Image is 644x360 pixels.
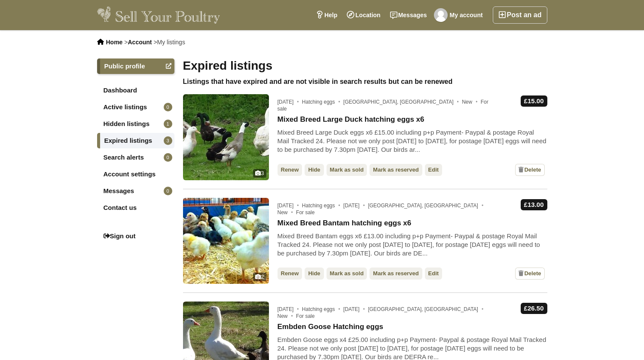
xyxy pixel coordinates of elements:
[278,128,547,154] div: Mixed Breed Large Duck eggs x6 £15.00 including p+p Payment- Paypal & postage Royal Mail Tracked ...
[521,303,547,314] div: £26.50
[183,198,269,284] a: 2
[425,268,443,280] a: Edit
[183,94,269,180] img: Mixed Breed Large Duck hatching eggs x6
[97,99,174,115] a: Active listings0
[124,39,152,46] li: >
[97,166,174,182] a: Account settings
[369,268,422,280] a: Mark as reserved
[97,116,174,132] a: Hidden listings1
[278,99,301,105] span: [DATE]
[327,164,367,176] a: Mark as sold
[305,268,324,280] a: Hide
[368,203,485,209] span: [GEOGRAPHIC_DATA], [GEOGRAPHIC_DATA]
[97,183,174,199] a: Messages0
[153,39,185,46] li: >
[369,164,422,176] a: Mark as reserved
[106,39,123,46] a: Home
[425,164,443,176] a: Edit
[278,209,295,215] span: New
[278,219,412,228] a: Mixed Breed Bantam hatching eggs x6
[343,203,366,209] span: [DATE]
[305,164,324,176] a: Hide
[462,99,479,105] span: New
[183,94,269,180] a: 3
[97,83,174,98] a: Dashboard
[521,199,547,210] div: £13.00
[521,95,547,107] div: £15.00
[183,58,547,73] h1: Expired listings
[97,228,174,244] a: Sign out
[368,306,485,312] span: [GEOGRAPHIC_DATA], [GEOGRAPHIC_DATA]
[278,232,547,258] div: Mixed Breed Bantam eggs x6 £13.00 including p+p Payment- Paypal & postage Royal Mail Tracked 24. ...
[342,6,385,24] a: Location
[278,203,301,209] span: [DATE]
[164,120,172,128] span: 1
[278,99,488,112] span: For sale
[97,150,174,165] a: Search alerts0
[302,203,342,209] span: Hatching eggs
[97,133,174,148] a: Expired listings3
[164,136,172,145] span: 3
[278,313,295,319] span: New
[385,6,432,24] a: Messages
[493,6,547,24] a: Post an ad
[296,209,314,215] span: For sale
[253,273,266,281] div: 2
[434,8,448,22] img: Original-Hatching*eggs*uk
[278,323,384,331] a: Embden Goose Hatching eggs
[183,198,269,284] img: Mixed Breed Bantam hatching eggs x6
[97,58,174,74] a: Public profile
[164,103,172,111] span: 0
[164,153,172,162] span: 0
[278,268,302,280] a: Renew
[327,268,367,280] a: Mark as sold
[432,6,488,24] a: My account
[311,6,342,24] a: Help
[302,99,342,105] span: Hatching eggs
[97,6,220,24] img: Sell Your Poultry
[157,39,185,46] span: My listings
[343,99,461,105] span: [GEOGRAPHIC_DATA], [GEOGRAPHIC_DATA]
[278,115,424,124] a: Mixed Breed Large Duck hatching eggs x6
[183,77,547,86] h2: Listings that have expired and are not visible in search results but can be renewed
[515,268,544,280] a: Delete
[343,306,366,312] span: [DATE]
[278,164,302,176] a: Renew
[97,200,174,215] a: Contact us
[515,164,544,176] a: Delete
[296,313,314,319] span: For sale
[302,306,342,312] span: Hatching eggs
[253,169,266,178] div: 3
[128,39,152,46] a: Account
[164,187,172,195] span: 0
[278,306,301,312] span: [DATE]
